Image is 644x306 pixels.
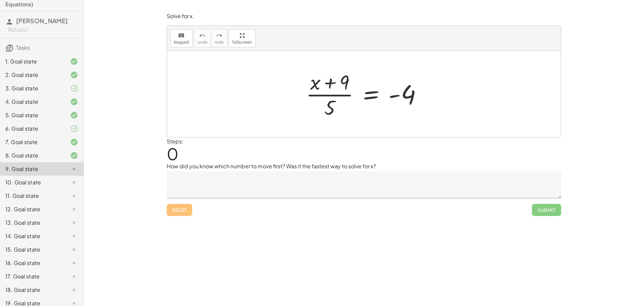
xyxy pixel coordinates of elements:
span: 0 [167,143,178,164]
button: fullscreen [229,29,256,47]
button: undoundo [194,29,211,47]
i: Task not started. [70,272,78,280]
i: Task not started. [70,178,78,186]
i: Task finished and correct. [70,98,78,106]
i: Task not started. [70,246,78,254]
i: keyboard [178,32,184,40]
i: Task not started. [70,205,78,213]
div: 18. Goal state [5,286,59,294]
span: keypad [174,40,189,45]
div: 4. Goal state [5,98,59,106]
p: Solve for x. [167,12,561,20]
i: Task not started. [70,259,78,267]
i: Task not started. [70,219,78,227]
i: Task not started. [70,232,78,240]
div: 14. Goal state [5,232,59,240]
div: 16. Goal state [5,259,59,267]
div: 12. Goal state [5,205,59,213]
div: Not you? [8,26,78,33]
span: [PERSON_NAME] [16,17,68,25]
i: Task not started. [70,192,78,200]
label: Steps: [167,138,183,145]
span: fullscreen [232,40,252,45]
p: How did you know which number to move first? Was it the fastest way to solve for x? [167,162,561,170]
span: Tasks [16,44,30,51]
div: 8. Goal state [5,151,59,160]
div: 11. Goal state [5,192,59,200]
i: Task finished and correct. [70,71,78,79]
div: 1. Goal state [5,57,59,65]
div: 13. Goal state [5,219,59,227]
i: Task finished and part of it marked as correct. [70,84,78,92]
div: 9. Goal state [5,165,59,173]
button: keyboardkeypad [170,29,193,47]
i: Task not started. [70,165,78,173]
div: 7. Goal state [5,138,59,146]
div: 6. Goal state [5,125,59,133]
i: Task finished and correct. [70,138,78,146]
span: redo [215,40,224,45]
i: redo [216,32,222,40]
div: 15. Goal state [5,246,59,254]
div: 2. Goal state [5,71,59,79]
div: 3. Goal state [5,84,59,92]
i: Task finished and part of it marked as correct. [70,125,78,133]
button: redoredo [211,29,227,47]
i: Task finished and correct. [70,111,78,119]
div: 17. Goal state [5,272,59,280]
div: 10. Goal state [5,178,59,186]
i: Task finished and correct. [70,151,78,160]
span: undo [198,40,208,45]
i: Task finished and correct. [70,57,78,65]
i: undo [199,32,206,40]
div: 5. Goal state [5,111,59,119]
i: Task not started. [70,286,78,294]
